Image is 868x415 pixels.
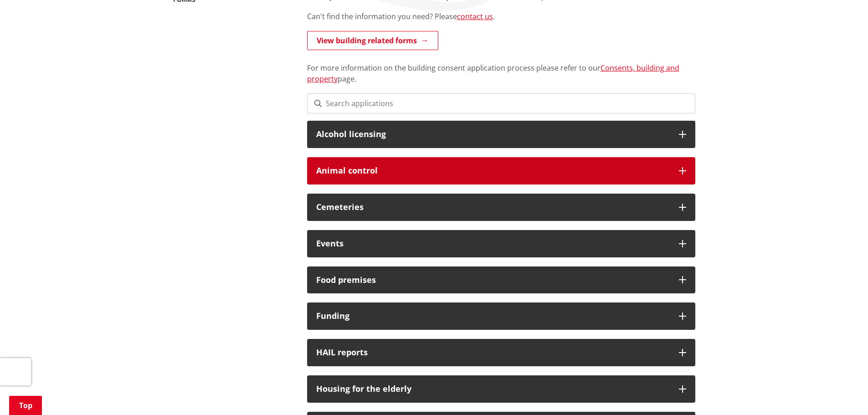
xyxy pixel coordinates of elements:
a: Top [9,396,42,415]
a: contact us [457,11,493,21]
p: Can't find the information you need? Please . [307,11,695,22]
a: View building related forms [307,31,438,50]
h3: Alcohol licensing [316,130,670,139]
h3: HAIL reports [316,348,670,357]
p: For more information on the building consent application process please refer to our page. [307,51,695,84]
h3: Housing for the elderly [316,384,670,394]
a: Consents, building and property [307,63,679,84]
h3: Funding [316,312,670,321]
h3: Cemeteries [316,203,670,212]
input: Search applications [307,93,695,113]
h3: Events [316,239,670,248]
h3: Food premises [316,276,670,285]
h3: Animal control [316,166,670,175]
